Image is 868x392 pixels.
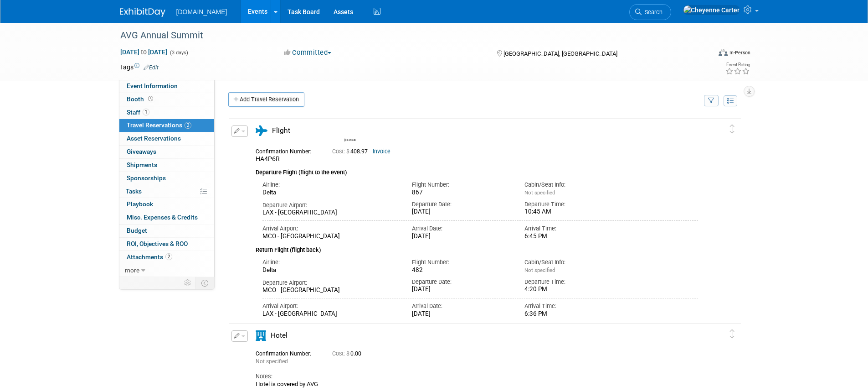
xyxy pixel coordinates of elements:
[262,209,399,217] div: LAX - [GEOGRAPHIC_DATA]
[262,201,399,209] div: Departure Airport:
[271,331,288,340] span: Hotel
[119,198,214,211] a: Playbook
[524,225,623,233] div: Arrival Time:
[657,47,751,61] div: Event Format
[120,48,168,56] span: [DATE] [DATE]
[262,258,399,267] div: Airline:
[262,189,399,197] div: Delta
[169,50,188,56] span: (3 days)
[332,148,350,155] span: Cost: $
[117,27,697,44] div: AVG Annual Summit
[524,258,623,267] div: Cabin/Seat Info:
[342,124,358,142] div: David Han
[119,264,214,277] a: more
[262,181,399,189] div: Airline:
[708,98,714,104] i: Filter by Traveler
[119,238,214,251] a: ROI, Objectives & ROO
[127,148,156,155] span: Giveaways
[262,302,399,310] div: Arrival Airport:
[524,208,623,216] div: 10:45 AM
[412,258,511,267] div: Flight Number:
[683,5,740,15] img: Cheyenne Carter
[127,214,198,221] span: Misc. Expenses & Credits
[127,135,181,142] span: Asset Reservations
[524,267,555,273] span: Not specified
[524,189,555,196] span: Not specified
[262,267,399,274] div: Delta
[256,372,699,381] div: Notes:
[176,8,227,16] span: [DOMAIN_NAME]
[119,225,214,237] a: Budget
[503,50,617,57] span: [GEOGRAPHIC_DATA], [GEOGRAPHIC_DATA]
[373,148,390,155] a: Invoice
[412,189,511,197] div: 867
[262,287,399,294] div: MCO - [GEOGRAPHIC_DATA]
[730,125,734,134] i: Click and drag to move item
[127,109,149,116] span: Staff
[127,253,172,261] span: Attachments
[119,132,214,145] a: Asset Reservations
[412,233,511,240] div: [DATE]
[256,146,318,155] div: Confirmation Number:
[332,350,365,357] span: 0.00
[119,80,214,93] a: Event Information
[256,348,318,357] div: Confirmation Number:
[332,148,371,155] span: 408.97
[119,119,214,132] a: Travel Reservations2
[139,48,148,56] span: to
[119,159,214,172] a: Shipments
[127,200,153,208] span: Playbook
[412,200,511,209] div: Departure Date:
[412,310,511,318] div: [DATE]
[524,310,623,318] div: 6:36 PM
[127,121,191,129] span: Travel Reservations
[642,9,663,16] span: Search
[524,286,623,293] div: 4:20 PM
[119,172,214,185] a: Sponsorships
[143,109,149,115] span: 1
[262,310,399,318] div: LAX - [GEOGRAPHIC_DATA]
[119,211,214,224] a: Misc. Expenses & Credits
[120,8,165,17] img: ExhibitDay
[256,381,699,388] div: Hotel is covered by AVG
[256,125,267,136] i: Flight
[272,126,290,135] span: Flight
[144,64,159,71] a: Edit
[412,302,511,310] div: Arrival Date:
[729,49,750,56] div: In-Person
[119,251,214,264] a: Attachments2
[120,63,159,72] td: Tags
[524,181,623,189] div: Cabin/Seat Info:
[344,124,357,137] img: David Han
[524,278,623,286] div: Departure Time:
[185,122,191,129] span: 2
[256,240,699,255] div: Return Flight (flight back)
[719,49,728,56] img: Format-Inperson.png
[146,95,155,102] span: Booth not reserved yet
[256,330,266,341] i: Hotel
[412,225,511,233] div: Arrival Date:
[119,185,214,198] a: Tasks
[412,267,511,274] div: 482
[127,82,178,89] span: Event Information
[126,188,142,195] span: Tasks
[127,95,155,103] span: Booth
[262,225,399,233] div: Arrival Airport:
[180,277,196,289] td: Personalize Event Tab Strip
[412,208,511,216] div: [DATE]
[195,277,214,289] td: Toggle Event Tabs
[127,174,166,182] span: Sponsorships
[125,267,139,274] span: more
[725,63,750,67] div: Event Rating
[524,200,623,209] div: Departure Time:
[127,240,188,247] span: ROI, Objectives & ROO
[412,286,511,293] div: [DATE]
[730,329,734,339] i: Click and drag to move item
[629,4,671,20] a: Search
[412,278,511,286] div: Departure Date:
[344,137,356,142] div: David Han
[262,279,399,287] div: Departure Airport:
[524,233,623,240] div: 6:45 PM
[119,146,214,158] a: Giveaways
[256,163,699,177] div: Departure Flight (flight to the event)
